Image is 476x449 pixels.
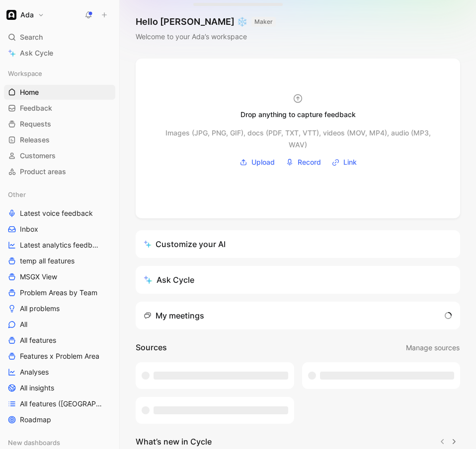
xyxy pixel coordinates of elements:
[4,206,115,221] a: Latest voice feedback
[20,256,75,266] span: temp all features
[236,155,278,170] button: Upload
[4,117,115,131] a: Requests
[136,436,212,448] h2: What’s new in Cycle
[4,85,115,100] a: Home
[4,349,115,364] a: Features x Problem Area
[4,66,115,81] div: Workspace
[343,156,357,168] span: Link
[144,274,194,286] div: Ask Cycle
[20,135,50,145] span: Releases
[4,222,115,237] a: Inbox
[4,148,115,163] a: Customers
[4,8,47,22] button: AdaAda
[20,399,104,409] span: All features ([GEOGRAPHIC_DATA])
[20,351,99,361] span: Features x Problem Area
[20,151,56,161] span: Customers
[20,224,38,234] span: Inbox
[251,17,276,27] button: MAKER
[136,266,460,294] button: Ask Cycle
[4,164,115,179] a: Product areas
[282,155,324,170] button: Record
[144,310,204,321] div: My meetings
[4,101,115,116] a: Feedback
[4,132,115,147] a: Releases
[20,119,51,129] span: Requests
[4,317,115,332] a: All
[240,109,356,121] div: Drop anything to capture feedback
[328,155,360,170] button: Link
[136,341,167,354] h2: Sources
[4,269,115,284] a: MSGX View
[298,156,321,168] span: Record
[20,103,52,113] span: Feedback
[20,272,57,282] span: MSGX View
[251,156,275,168] span: Upload
[20,415,51,425] span: Roadmap
[4,301,115,316] a: All problems
[8,68,42,78] span: Workspace
[144,238,226,250] div: Customize your AI
[20,304,60,314] span: All problems
[20,240,102,250] span: Latest analytics feedback
[20,87,39,97] span: Home
[4,365,115,380] a: Analyses
[20,208,93,218] span: Latest voice feedback
[6,10,16,20] img: Ada
[20,31,43,43] span: Search
[136,16,276,28] h1: Hello [PERSON_NAME] ❄️
[406,342,460,354] span: Manage sources
[4,396,115,411] a: All features ([GEOGRAPHIC_DATA])
[20,10,34,19] h1: Ada
[4,46,115,61] a: Ask Cycle
[4,412,115,427] a: Roadmap
[4,285,115,300] a: Problem Areas by Team
[4,333,115,348] a: All features
[20,47,53,59] span: Ask Cycle
[20,383,54,393] span: All insights
[4,238,115,253] a: Latest analytics feedback
[8,190,26,199] span: Other
[20,320,27,329] span: All
[136,31,276,43] div: Welcome to your Ada’s workspace
[20,288,97,298] span: Problem Areas by Team
[4,187,115,202] div: Other
[405,341,460,354] button: Manage sources
[4,187,115,427] div: OtherLatest voice feedbackInboxLatest analytics feedbacktemp all featuresMSGX ViewProblem Areas b...
[156,127,440,139] div: Images (JPG, PNG, GIF), docs (PDF, TXT, VTT), videos (MOV, MP4), audio (MP3, WAV)
[20,167,66,177] span: Product areas
[20,335,56,345] span: All features
[4,254,115,268] a: temp all features
[136,230,460,258] a: Customize your AI
[4,381,115,395] a: All insights
[4,30,115,45] div: Search
[20,367,49,377] span: Analyses
[8,438,60,448] span: New dashboards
